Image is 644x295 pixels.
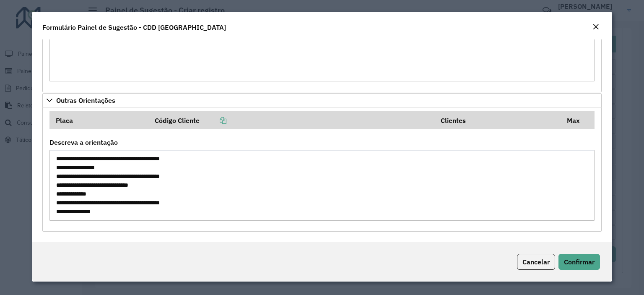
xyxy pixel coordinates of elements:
button: Close [590,22,602,33]
a: Copiar [200,116,226,125]
em: Fechar [592,23,599,30]
th: Clientes [435,111,561,129]
span: Confirmar [564,258,595,266]
div: Outras Orientações [42,107,602,232]
button: Confirmar [558,254,600,270]
th: Max [561,111,595,129]
span: Cancelar [522,258,550,266]
th: Placa [49,111,149,129]
h4: Formulário Painel de Sugestão - CDD [GEOGRAPHIC_DATA] [42,22,226,32]
th: Código Cliente [149,111,435,129]
label: Descreva a orientação [49,137,118,147]
a: Outras Orientações [42,93,602,107]
span: Outras Orientações [56,97,115,104]
button: Cancelar [517,254,555,270]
